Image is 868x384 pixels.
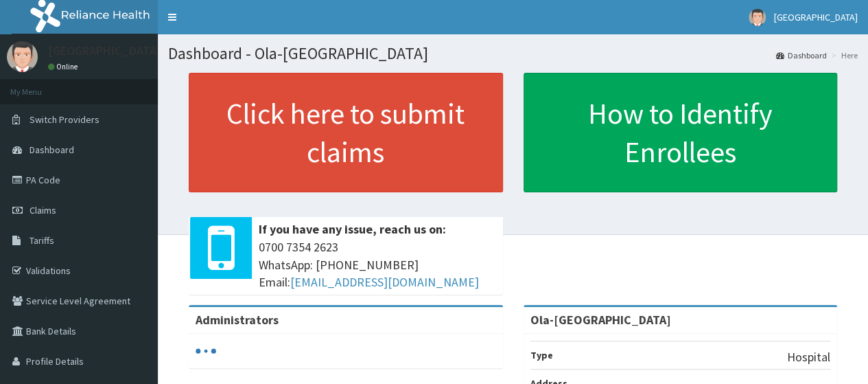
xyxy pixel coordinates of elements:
[774,11,858,23] span: [GEOGRAPHIC_DATA]
[30,113,99,126] span: Switch Providers
[48,62,81,71] a: Online
[189,73,503,192] a: Click here to submit claims
[776,49,827,61] a: Dashboard
[196,341,216,361] svg: audio-loading
[196,312,279,328] b: Administrators
[787,348,830,366] p: Hospital
[530,349,553,361] b: Type
[30,144,74,156] span: Dashboard
[259,238,496,291] span: 0700 7354 2623 WhatsApp: [PHONE_NUMBER] Email:
[7,41,38,72] img: User Image
[828,49,858,61] li: Here
[168,45,858,63] h1: Dashboard - Ola-[GEOGRAPHIC_DATA]
[749,9,766,26] img: User Image
[290,274,479,290] a: [EMAIL_ADDRESS][DOMAIN_NAME]
[259,221,446,237] b: If you have any issue, reach us on:
[30,204,56,216] span: Claims
[48,45,161,57] p: [GEOGRAPHIC_DATA]
[530,312,671,328] strong: Ola-[GEOGRAPHIC_DATA]
[30,234,54,247] span: Tariffs
[524,73,838,192] a: How to Identify Enrollees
